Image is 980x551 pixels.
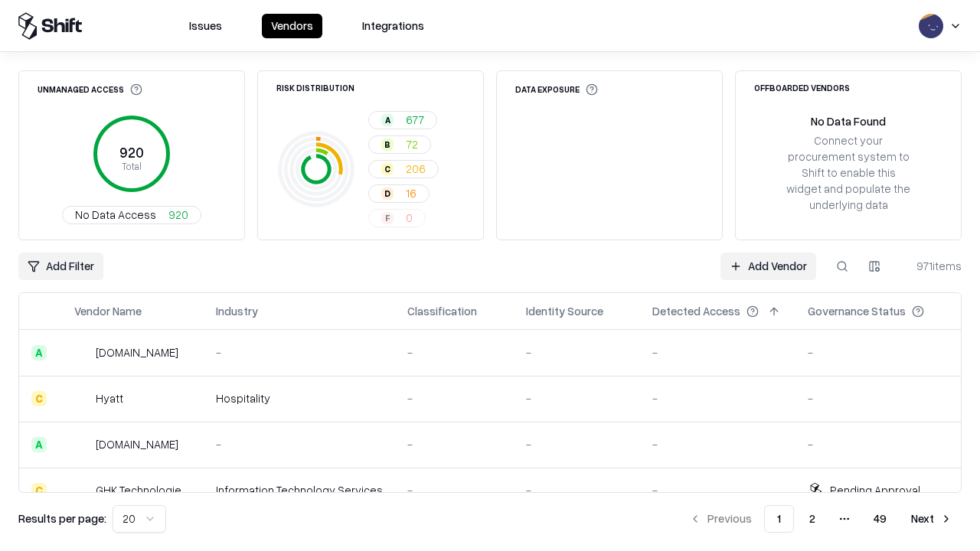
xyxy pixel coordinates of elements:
[74,437,90,452] img: primesec.co.il
[808,436,949,452] div: -
[75,207,156,223] span: No Data Access
[381,187,394,200] div: D
[407,436,501,452] div: -
[368,184,430,203] button: D16
[216,482,383,498] div: Information Technology Services
[18,510,106,527] p: Results per page:
[652,344,783,360] div: -
[18,253,103,280] button: Add Filter
[900,258,962,274] div: 971 items
[406,185,416,201] span: 16
[381,114,394,126] div: A
[122,160,142,172] tspan: Total
[31,391,47,406] div: C
[381,139,394,151] div: B
[680,505,962,533] nav: pagination
[808,344,949,360] div: -
[31,345,47,360] div: A
[262,14,322,38] button: Vendors
[31,437,47,452] div: A
[407,390,501,406] div: -
[830,482,920,498] div: Pending Approval
[526,482,628,498] div: -
[406,161,426,177] span: 206
[811,113,886,129] div: No Data Found
[808,390,949,406] div: -
[74,483,90,498] img: GHK Technologies Inc.
[652,436,783,452] div: -
[381,163,394,175] div: C
[861,505,899,533] button: 49
[902,505,962,533] button: Next
[96,482,191,498] div: GHK Technologies Inc.
[406,136,418,152] span: 72
[652,303,740,319] div: Detected Access
[216,344,383,360] div: -
[526,436,628,452] div: -
[74,391,90,406] img: Hyatt
[652,482,783,498] div: -
[216,436,383,452] div: -
[74,345,90,360] img: intrado.com
[754,83,850,92] div: Offboarded Vendors
[96,390,123,406] div: Hyatt
[797,505,828,533] button: 2
[515,83,598,96] div: Data Exposure
[180,14,231,38] button: Issues
[652,390,783,406] div: -
[526,390,628,406] div: -
[96,436,178,452] div: [DOMAIN_NAME]
[216,390,383,406] div: Hospitality
[368,135,431,154] button: B72
[407,482,501,498] div: -
[720,253,816,280] a: Add Vendor
[216,303,258,319] div: Industry
[526,344,628,360] div: -
[96,344,178,360] div: [DOMAIN_NAME]
[785,132,912,214] div: Connect your procurement system to Shift to enable this widget and populate the underlying data
[168,207,188,223] span: 920
[368,160,439,178] button: C206
[31,483,47,498] div: C
[764,505,794,533] button: 1
[38,83,142,96] div: Unmanaged Access
[526,303,603,319] div: Identity Source
[119,144,144,161] tspan: 920
[406,112,424,128] span: 677
[368,111,437,129] button: A677
[62,206,201,224] button: No Data Access920
[353,14,433,38] button: Integrations
[276,83,354,92] div: Risk Distribution
[74,303,142,319] div: Vendor Name
[407,344,501,360] div: -
[808,303,906,319] div: Governance Status
[407,303,477,319] div: Classification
